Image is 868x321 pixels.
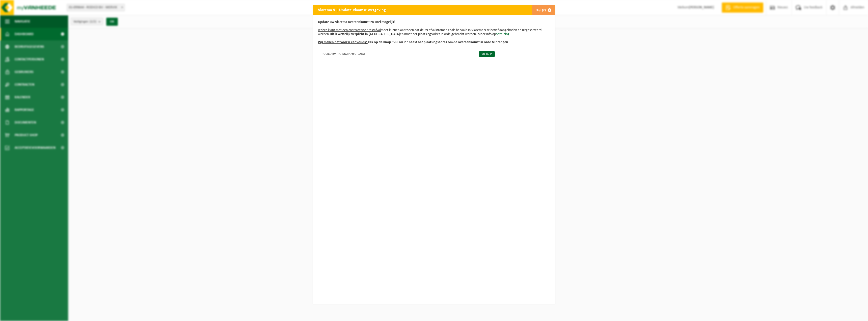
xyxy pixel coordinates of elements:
a: Vul nu in [479,51,495,57]
b: Klik op de knop "Vul nu in" naast het plaatsingsadres om de overeenkomst in orde te brengen. [318,40,509,44]
p: moet kunnen aantonen dat de 29 afvalstromen zoals bepaald in Vlarema 9 selectief aangeboden en ui... [318,20,550,44]
b: Update uw Vlarema overeenkomst zo snel mogelijk! [318,20,395,24]
u: Wij maken het voor u eenvoudig. [318,40,368,44]
td: RODICO BV - [GEOGRAPHIC_DATA] [318,50,475,58]
button: Skip (2) [532,5,555,15]
u: Iedere klant met een contract voor restafval [318,28,381,32]
b: Dit is wettelijk verplicht in [GEOGRAPHIC_DATA] [330,32,400,36]
h2: Vlarema 9 | Update Vlaamse wetgeving [313,5,391,15]
a: onze blog. [496,32,510,36]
